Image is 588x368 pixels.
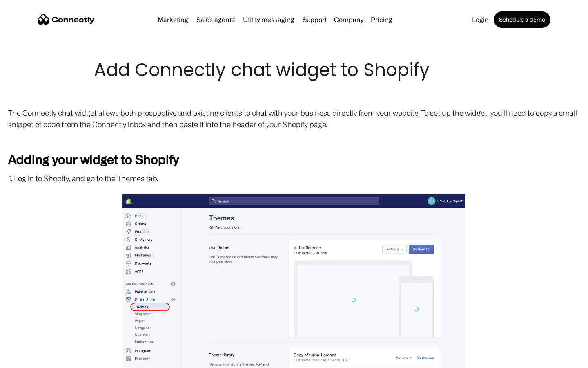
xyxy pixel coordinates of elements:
[494,11,550,28] a: Schedule a demo
[8,354,49,365] aside: Language selected: English
[240,16,298,23] a: Utility messaging
[94,57,494,83] h1: Add Connectly chat widget to Shopify
[193,16,238,23] a: Sales agents
[299,16,330,23] a: Support
[334,14,363,25] div: Company
[154,16,192,23] a: Marketing
[8,173,580,184] p: 1. Log in to Shopify, and go to the Themes tab.
[8,107,580,130] p: The Connectly chat widget allows both prospective and existing clients to chat with your business...
[469,16,492,23] a: Login
[367,16,396,23] a: Pricing
[16,354,49,365] ul: Language list
[8,152,179,166] strong: Adding your widget to Shopify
